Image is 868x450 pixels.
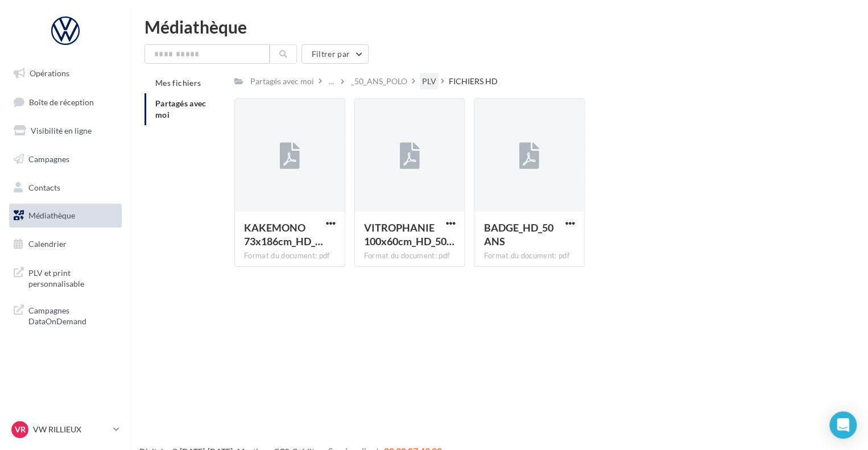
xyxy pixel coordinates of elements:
[155,98,206,119] span: Partagés avec moi
[829,411,857,439] div: Open Intercom Messenger
[33,424,109,435] p: VW RILLIEUX
[28,303,117,327] span: Campagnes DataOnDemand
[155,78,201,88] span: Mes fichiers
[9,419,122,440] a: VR VW RILLIEUX
[7,90,124,114] a: Boîte de réception
[28,154,69,164] span: Campagnes
[7,204,124,228] a: Médiathèque
[28,239,67,249] span: Calendrier
[244,221,323,247] span: KAKEMONO 73x186cm_HD_ 50 ANS
[449,76,498,87] div: FICHIERS HD
[250,76,314,87] div: Partagés avec moi
[7,232,124,256] a: Calendrier
[483,251,575,261] div: Format du document: pdf
[7,147,124,171] a: Campagnes
[30,68,69,78] span: Opérations
[28,265,117,290] span: PLV et print personnalisable
[301,44,369,64] button: Filtrer par
[144,18,854,35] div: Médiathèque
[29,97,94,106] span: Boîte de réception
[244,251,336,261] div: Format du document: pdf
[351,76,407,87] div: _50_ANS_POLO
[31,126,92,135] span: Visibilité en ligne
[364,251,456,261] div: Format du document: pdf
[28,210,75,220] span: Médiathèque
[326,73,336,89] div: ...
[364,221,454,247] span: VITROPHANIE 100x60cm_HD_50 ANS
[15,424,26,435] span: VR
[28,182,60,192] span: Contacts
[7,176,124,200] a: Contacts
[422,76,436,87] div: PLV
[483,221,553,247] span: BADGE_HD_50 ANS
[7,119,124,143] a: Visibilité en ligne
[7,61,124,85] a: Opérations
[7,298,124,332] a: Campagnes DataOnDemand
[7,261,124,294] a: PLV et print personnalisable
